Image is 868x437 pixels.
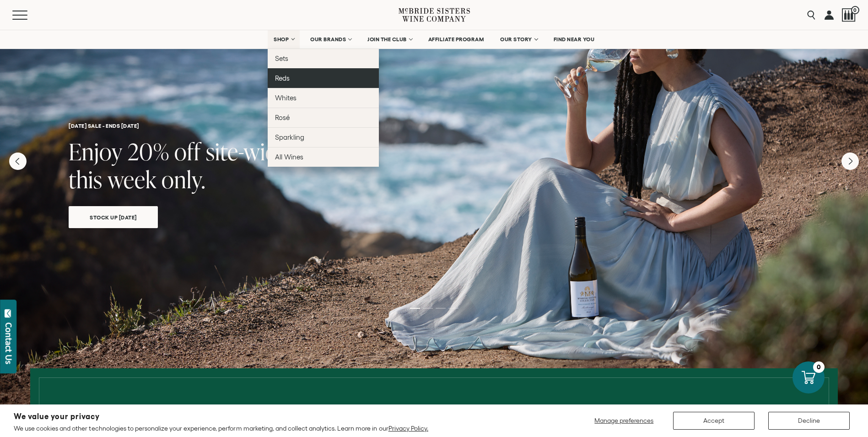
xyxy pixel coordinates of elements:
[410,308,420,309] li: Page dot 1
[14,424,428,432] p: We use cookies and other technologies to personalize your experience, perform marketing, and coll...
[851,6,859,14] span: 0
[268,30,300,49] a: SHOP
[548,30,601,49] a: FIND NEAR YOU
[310,36,346,43] span: OUR BRANDS
[4,322,13,364] div: Contact Us
[361,30,418,49] a: JOIN THE CLUB
[274,36,289,43] span: SHOP
[206,136,289,167] span: site-wide
[14,413,428,421] h2: We value your privacy
[388,425,428,432] a: Privacy Policy.
[128,136,169,167] span: 20%
[275,94,297,102] span: Whites
[69,164,102,195] span: this
[268,108,379,127] a: Rosé
[275,133,304,141] span: Sparkling
[275,114,290,121] span: Rosé
[275,74,290,82] span: Reds
[448,308,458,309] li: Page dot 4
[69,123,799,129] h6: [DATE] SALE - ENDS [DATE]
[304,30,357,49] a: OUR BRANDS
[494,30,543,49] a: OUR STORY
[813,361,825,373] div: 0
[436,308,446,309] li: Page dot 3
[500,36,532,43] span: OUR STORY
[69,136,123,167] span: Enjoy
[768,412,850,430] button: Decline
[589,412,659,430] button: Manage preferences
[275,55,288,62] span: Sets
[673,412,755,430] button: Accept
[268,147,379,167] a: All Wines
[422,30,490,49] a: AFFILIATE PROGRAM
[12,11,45,20] button: Mobile Menu Trigger
[367,36,407,43] span: JOIN THE CLUB
[841,153,859,170] button: Next
[69,206,158,228] a: Stock Up [DATE]
[174,136,201,167] span: off
[9,153,27,170] button: Previous
[108,164,156,195] span: week
[423,308,433,309] li: Page dot 2
[162,164,205,195] span: only.
[268,127,379,147] a: Sparkling
[428,36,484,43] span: AFFILIATE PROGRAM
[594,417,653,424] span: Manage preferences
[268,49,379,68] a: Sets
[268,68,379,88] a: Reds
[554,36,595,43] span: FIND NEAR YOU
[74,212,153,223] span: Stock Up [DATE]
[275,153,303,161] span: All Wines
[268,88,379,108] a: Whites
